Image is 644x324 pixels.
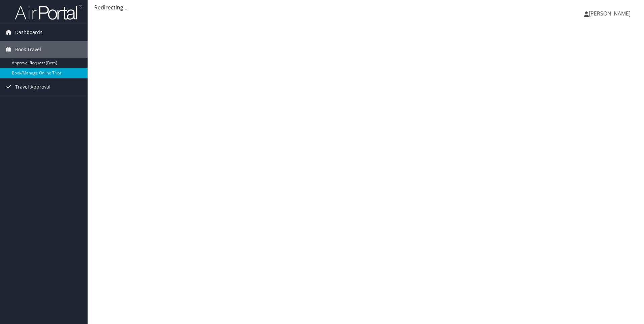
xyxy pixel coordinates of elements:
[15,41,41,58] span: Book Travel
[589,10,631,17] span: [PERSON_NAME]
[15,24,42,41] span: Dashboards
[15,4,82,20] img: airportal-logo.png
[15,78,51,95] span: Travel Approval
[584,3,637,24] a: [PERSON_NAME]
[94,3,637,11] div: Redirecting...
